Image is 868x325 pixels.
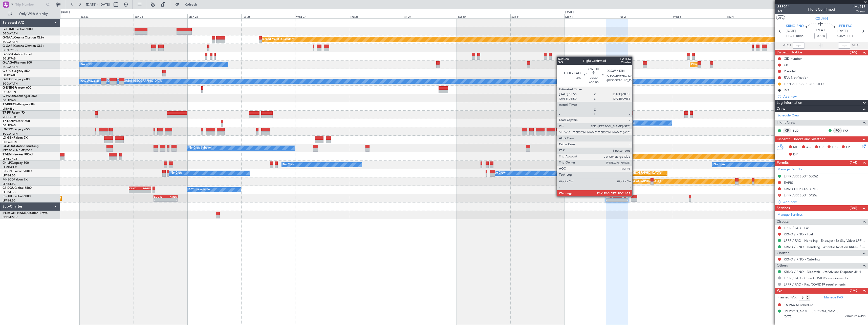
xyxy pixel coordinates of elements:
[784,276,848,280] a: LPFR / FAO - Crew COVID19 requirements
[843,128,854,133] a: FKP
[3,61,14,64] span: G-JAGA
[784,56,802,61] div: CID number
[691,61,771,68] div: Planned Maint [GEOGRAPHIC_DATA] ([GEOGRAPHIC_DATA])
[3,45,14,48] span: G-GARE
[837,29,848,34] span: [DATE]
[140,190,151,193] div: -
[3,174,16,177] a: LFPB/LBG
[806,145,811,150] span: AC
[3,78,30,81] a: G-LEGCLegacy 600
[784,174,818,178] div: LPFR ARR SLOT 0505Z
[457,14,511,18] div: Sat 30
[777,288,782,294] span: Pax
[3,132,18,136] a: EGGW/LTN
[3,161,13,165] span: 9H-LPZ
[3,120,30,123] a: T7-LZZIPraetor 600
[171,169,182,177] div: No Crew
[777,250,789,256] span: Charter
[3,199,16,202] a: LFPB/LBG
[3,32,18,35] a: EGGW/LTN
[3,70,13,73] span: G-SPCY
[349,14,403,18] div: Thu 28
[3,145,39,148] a: LX-AOACitation Mustang
[617,198,627,201] div: -
[241,14,295,18] div: Tue 26
[777,100,802,106] span: Leg Information
[784,69,796,73] div: Prebrief
[3,82,18,86] a: EGGW/LTN
[295,14,349,18] div: Wed 27
[3,28,15,31] span: G-FOMO
[566,119,635,127] div: Owner [GEOGRAPHIC_DATA] ([GEOGRAPHIC_DATA])
[783,128,791,133] div: CP
[816,28,824,33] span: 09:40
[166,195,177,198] div: KRNO
[3,120,13,123] span: T7-LZZI
[837,34,845,39] span: 04:25
[777,219,791,225] span: Dispatch
[3,90,16,94] a: EGSS/STN
[850,205,857,211] span: (3/6)
[134,14,187,18] div: Sun 24
[564,14,618,18] div: Mon 1
[837,24,853,29] span: LPFR FAO
[784,232,813,236] a: KRNO / RNO - Fuel
[3,111,25,114] a: T7-FFIFalcon 7X
[606,198,617,201] div: -
[3,98,16,102] a: EGLF/FAB
[786,34,794,39] span: ETOT
[784,63,788,67] div: CB
[777,167,802,172] a: Manage Permits
[3,195,13,198] span: CS-JHH
[189,144,212,152] div: No Crew Sabadell
[3,170,33,173] a: F-GPNJFalcon 900EX
[783,43,791,48] span: ATOT
[777,120,795,126] span: Flight Crew
[784,238,865,243] a: LPFR / FAO - Handling - Execujet (Ex-Sky Valet) LPFR / FAO
[808,7,835,12] div: Flight Confirmed
[784,245,865,249] a: KRNO / RNO - Handling - Atlantic Aviation KRNO / RNO
[3,170,13,173] span: F-GPNJ
[3,86,14,89] span: G-ENRG
[617,195,627,198] div: LPFR
[3,153,33,156] a: T7-EMIHawker 900XP
[795,34,804,39] span: 18:45
[166,198,177,201] div: -
[850,288,857,293] span: (1/6)
[3,53,12,56] span: G-SIRS
[86,2,110,7] span: [DATE] - [DATE]
[3,128,13,131] span: LX-TRO
[833,128,842,133] div: FO
[783,200,865,204] div: Add new
[3,165,17,169] a: LFMD/CEQ
[784,315,792,318] span: [DATE]
[792,128,804,133] a: BLO
[778,194,781,197] button: D
[3,124,16,127] a: EGLF/FAB
[777,205,790,211] span: Services
[726,14,780,18] div: Thu 4
[777,263,788,269] span: Others
[853,4,865,9] span: LMJ416
[777,4,790,9] span: 535024
[846,145,850,150] span: FP
[3,157,17,161] a: LFMN/NCE
[3,212,48,215] a: [PERSON_NAME]Citation Bravo
[783,94,865,99] div: Add new
[3,45,44,48] a: G-GARECessna Citation XLS+
[786,29,796,34] span: [DATE]
[565,10,574,14] div: [DATE]
[3,136,14,139] span: LX-GBH
[3,161,29,165] a: 9H-LPZLegacy 500
[845,314,865,318] span: 24DA18956 (PP)
[3,136,28,139] a: LX-GBHFalcon 7X
[3,178,28,181] a: F-HECDFalcon 7X
[3,149,32,152] a: [PERSON_NAME]/QSA
[3,212,27,215] span: [PERSON_NAME]
[3,111,11,114] span: T7-FFI
[3,153,12,156] span: T7-EMI
[510,14,564,18] div: Sun 31
[847,34,855,39] span: ELDT
[61,10,70,14] div: [DATE]
[3,36,14,39] span: G-GAAL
